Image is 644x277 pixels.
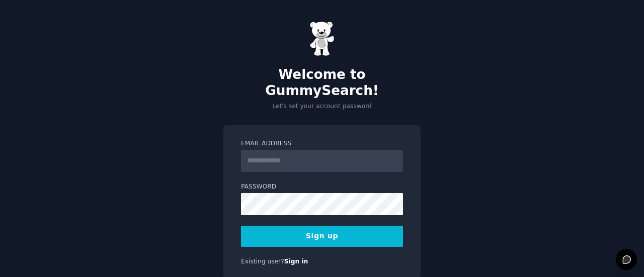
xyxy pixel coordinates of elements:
button: Sign up [241,226,403,247]
img: Gummy Bear [309,21,335,56]
p: Let's set your account password [223,102,421,111]
h2: Welcome to GummySearch! [223,67,421,99]
label: Email Address [241,139,403,148]
span: Existing user? [241,258,284,265]
a: Sign in [284,258,308,265]
label: Password [241,182,403,192]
